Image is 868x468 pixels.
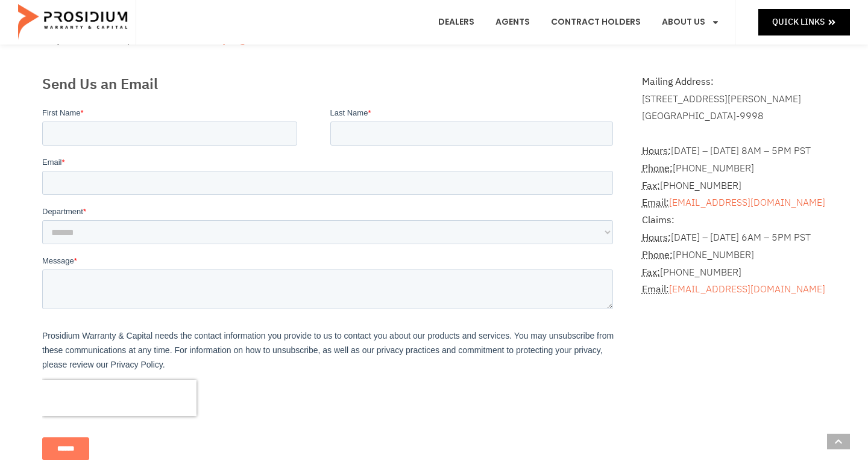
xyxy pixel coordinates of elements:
abbr: Email Address [642,196,669,210]
abbr: Fax [642,179,660,193]
h2: Send Us an Email [42,73,618,95]
a: Quick Links [758,9,850,35]
strong: Hours: [642,230,671,245]
strong: Fax: [642,265,660,280]
strong: Email: [642,196,669,210]
a: Visit the FAQ Page [172,33,250,48]
abbr: Hours [642,230,671,245]
strong: Email: [642,282,669,297]
a: [EMAIL_ADDRESS][DOMAIN_NAME] [669,196,825,210]
div: [STREET_ADDRESS][PERSON_NAME] [642,91,826,108]
a: [EMAIL_ADDRESS][DOMAIN_NAME] [669,282,825,297]
b: Mailing Address: [642,75,714,89]
strong: Phone: [642,248,673,262]
abbr: Fax [642,265,660,280]
abbr: Phone Number [642,161,673,176]
strong: Phone: [642,161,673,176]
b: Claims: [642,213,675,227]
address: [DATE] – [DATE] 8AM – 5PM PST [PHONE_NUMBER] [PHONE_NUMBER] [642,125,826,298]
div: [GEOGRAPHIC_DATA]-9998 [642,108,826,125]
abbr: Hours [642,144,671,158]
abbr: Phone Number [642,248,673,262]
strong: Fax: [642,179,660,193]
strong: Hours: [642,144,671,158]
p: [DATE] – [DATE] 6AM – 5PM PST [PHONE_NUMBER] [PHONE_NUMBER] [642,212,826,298]
abbr: Email Address [642,282,669,297]
span: Quick Links [772,14,825,29]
